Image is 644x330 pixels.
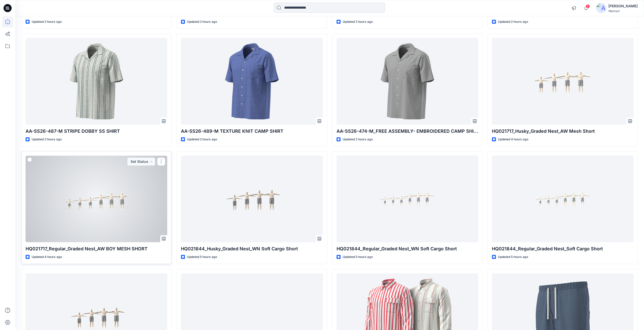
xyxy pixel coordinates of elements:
[492,156,634,242] a: HQ021844_Regular_Graded Nest_Soft Cargo Short
[26,156,167,242] a: HQ021717_Regular_Graded Nest_AW BOY MESH SHORT
[181,156,323,242] a: HQ021844_Husky_Graded Nest_WN Soft Cargo Short
[26,38,167,125] a: AA-SS26-487-M STRIPE DOBBY SS SHIRT
[343,137,373,142] p: Updated 2 hours ago
[26,245,167,252] p: HQ021717_Regular_Graded Nest_AW BOY MESH SHORT
[181,38,323,125] a: AA-SS26-489-M TEXTURE KNIT CAMP SHIRT
[187,137,217,142] p: Updated 2 hours ago
[498,19,528,25] p: Updated 2 hours ago
[596,3,606,13] img: avatar
[337,156,478,242] a: HQ021844_Regular_Graded Nest_WN Soft Cargo Short
[337,128,478,135] p: AA-SS26-474-M_FREE ASSEMBLY- EMBROIDERED CAMP SHIRT
[32,137,62,142] p: Updated 2 hours ago
[181,245,323,252] p: HQ021844_Husky_Graded Nest_WN Soft Cargo Short
[343,19,373,25] p: Updated 2 hours ago
[492,245,634,252] p: HQ021844_Regular_Graded Nest_Soft Cargo Short
[26,128,167,135] p: AA-SS26-487-M STRIPE DOBBY SS SHIRT
[586,4,590,8] span: 2
[498,137,528,142] p: Updated 4 hours ago
[343,254,373,260] p: Updated 5 hours ago
[32,254,62,260] p: Updated 4 hours ago
[181,128,323,135] p: AA-SS26-489-M TEXTURE KNIT CAMP SHIRT
[337,38,478,125] a: AA-SS26-474-M_FREE ASSEMBLY- EMBROIDERED CAMP SHIRT
[187,254,217,260] p: Updated 5 hours ago
[608,9,638,13] div: Walmart
[337,245,478,252] p: HQ021844_Regular_Graded Nest_WN Soft Cargo Short
[498,254,528,260] p: Updated 5 hours ago
[608,3,638,9] div: [PERSON_NAME]
[492,38,634,125] a: HQ021717_Husky_Graded Nest_AW Mesh Short
[492,128,634,135] p: HQ021717_Husky_Graded Nest_AW Mesh Short
[32,19,62,25] p: Updated 2 hours ago
[187,19,217,25] p: Updated 2 hours ago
